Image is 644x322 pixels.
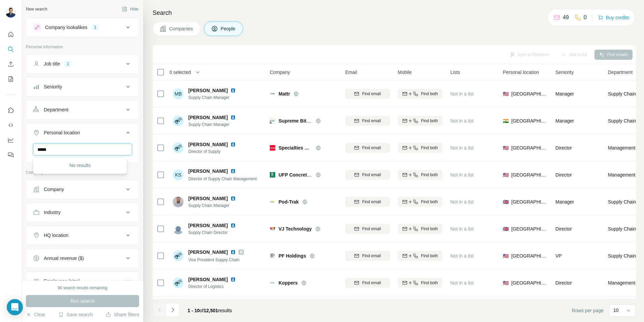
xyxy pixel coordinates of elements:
[188,95,244,101] span: Supply Chain Manager
[91,24,99,30] div: 1
[230,277,236,282] img: LinkedIn logo
[398,251,442,261] button: Find both
[44,83,62,90] div: Seniority
[44,106,68,113] div: Department
[608,90,636,97] span: Supply Chain
[555,226,572,232] span: Director
[188,203,244,209] span: Supply Chain Manager
[230,196,236,201] img: LinkedIn logo
[5,104,16,116] button: Use Surfe on LinkedIn
[362,91,381,97] span: Find email
[450,145,474,151] span: Not in a list
[169,25,194,32] span: Companies
[279,118,334,124] span: Supreme Bituchem India
[362,226,381,232] span: Find email
[5,149,16,161] button: Feedback
[230,142,236,147] img: LinkedIn logo
[362,172,381,178] span: Find email
[511,90,547,97] span: [GEOGRAPHIC_DATA]
[64,61,72,67] div: 1
[188,177,257,181] span: Director of Supply Chain Management
[44,255,84,262] div: Annual revenue ($)
[345,278,390,288] button: Find email
[279,279,298,286] span: Koppers
[26,169,139,176] p: Company information
[398,224,442,234] button: Find both
[45,24,87,31] div: Company lookalikes
[153,8,636,18] h4: Search
[362,199,381,205] span: Find email
[555,69,574,76] span: Seniority
[26,6,47,12] div: New search
[450,91,474,97] span: Not in a list
[58,285,107,291] div: 90 search results remaining
[279,90,290,97] span: Mattr
[398,170,442,180] button: Find both
[555,118,574,124] span: Manager
[345,170,390,180] button: Find email
[188,222,228,229] span: [PERSON_NAME]
[270,69,290,76] span: Company
[230,223,236,228] img: LinkedIn logo
[555,199,574,205] span: Manager
[188,168,228,175] span: [PERSON_NAME]
[188,87,228,94] span: [PERSON_NAME]
[270,91,275,97] img: Logo of Mattr
[421,253,438,259] span: Find both
[421,91,438,97] span: Find both
[503,171,509,178] span: 🇺🇸
[5,7,16,18] img: Avatar
[511,144,547,151] span: [GEOGRAPHIC_DATA]
[5,134,16,146] button: Dashboard
[450,118,474,124] span: Not in a list
[7,299,23,315] div: Open Intercom Messenger
[503,117,509,124] span: 🇮🇳
[398,278,442,288] button: Find both
[26,181,139,197] button: Company
[503,69,539,76] span: Personal location
[362,118,381,124] span: Find email
[5,28,16,41] button: Quick start
[26,273,139,289] button: Employees (size)
[26,79,139,95] button: Seniority
[230,249,236,255] img: LinkedIn logo
[26,311,45,318] button: Clear
[279,172,353,178] span: UFP Concrete Forming Solutions
[221,25,236,32] span: People
[58,311,93,318] button: Save search
[270,199,275,205] img: Logo of Pod-Trak
[345,197,390,207] button: Find email
[188,276,228,283] span: [PERSON_NAME]
[44,209,61,216] div: Industry
[188,284,244,290] span: Director of Logistics
[398,143,442,153] button: Find both
[345,251,390,261] button: Find email
[5,73,16,85] button: My lists
[173,142,184,153] img: Avatar
[117,4,143,14] button: Hide
[398,197,442,207] button: Find both
[188,249,228,256] span: [PERSON_NAME]
[398,116,442,126] button: Find both
[608,117,636,124] span: Supply Chain
[166,303,180,317] button: Navigate to next page
[362,253,381,259] span: Find email
[35,159,125,172] div: No results
[188,122,244,128] span: Supply Chain Manager
[26,125,139,143] button: Personal location
[188,195,228,202] span: [PERSON_NAME]
[511,117,547,124] span: [GEOGRAPHIC_DATA]
[503,225,509,232] span: 🇬🇧
[270,226,275,232] img: Logo of VJ Technology
[26,204,139,220] button: Industry
[44,186,64,193] div: Company
[608,198,636,205] span: Supply Chain
[450,226,474,232] span: Not in a list
[26,44,139,50] p: Personal information
[345,116,390,126] button: Find email
[188,114,228,121] span: [PERSON_NAME]
[450,172,474,178] span: Not in a list
[503,90,509,97] span: 🇺🇸
[421,118,438,124] span: Find both
[613,307,619,314] p: 10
